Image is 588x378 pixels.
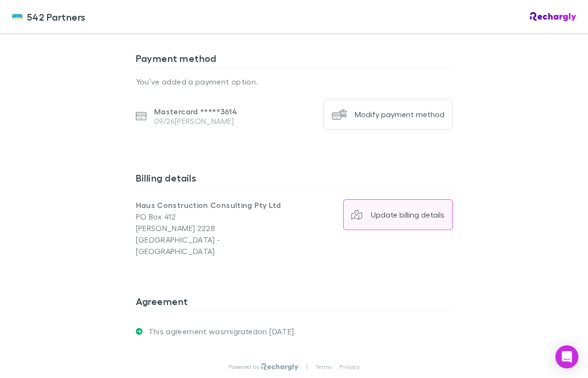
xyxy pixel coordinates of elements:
[136,172,453,187] h3: Billing details
[136,52,453,68] h3: Payment method
[339,363,360,371] a: Privacy
[136,234,294,257] p: [GEOGRAPHIC_DATA] - [GEOGRAPHIC_DATA]
[306,363,308,371] p: |
[324,99,453,130] button: Modify payment method
[555,345,578,368] div: Open Intercom Messenger
[315,363,332,371] a: Terms
[12,11,23,23] img: 542 Partners's Logo
[27,10,86,24] span: 542 Partners
[136,76,453,87] p: You’ve added a payment option.
[261,363,298,371] img: Rechargly Logo
[343,199,453,230] button: Update billing details
[355,110,444,119] div: Modify payment method
[136,211,294,222] p: PO Box 412
[136,222,294,234] p: [PERSON_NAME] 2228
[530,12,576,22] img: Rechargly Logo
[136,295,453,311] h3: Agreement
[371,210,444,219] div: Update billing details
[143,327,296,336] p: This agreement was migrated on [DATE] .
[154,116,237,126] p: 09/26 [PERSON_NAME]
[136,199,294,211] p: Haus Construction Consulting Pty Ltd
[228,363,262,371] p: Powered by
[332,107,347,122] img: Modify payment method's Logo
